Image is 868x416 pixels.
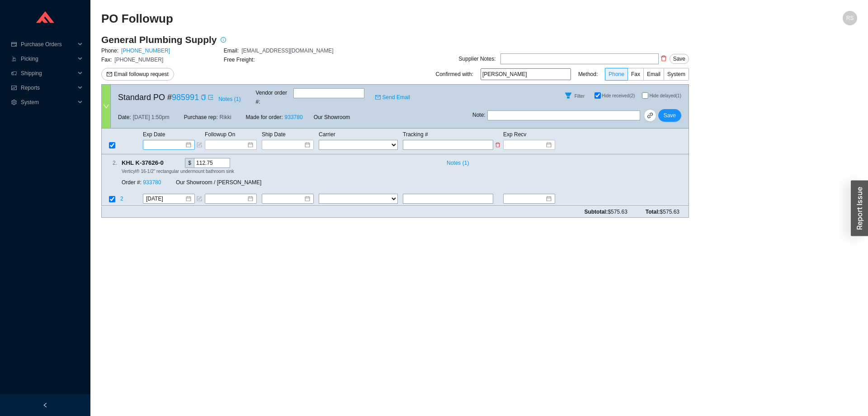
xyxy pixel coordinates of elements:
span: Picking [21,52,75,66]
span: Purchase Orders [21,37,75,52]
span: mail [375,95,381,100]
span: Followup On [205,131,235,138]
span: [PHONE_NUMBER] [114,57,163,63]
div: Confirmed with: Method: [436,68,689,81]
span: Tracking # [403,131,428,138]
div: Copy [201,93,206,102]
span: filter [561,92,575,99]
span: Vendor order # : [256,88,292,106]
span: Phone: [101,48,118,54]
span: Exp Recv [503,131,526,138]
span: Shipping [21,66,75,81]
span: 2 [120,196,125,202]
span: Made for order: [246,114,283,120]
span: Email: [224,48,239,54]
div: Copy [165,158,171,168]
span: Purchase rep: [184,113,218,122]
span: link [647,113,653,120]
span: Filter [575,94,585,99]
span: Our Showroom [314,113,350,122]
span: credit-card [11,42,17,47]
button: Save [670,54,689,64]
button: info-circle [217,33,230,46]
h2: PO Followup [101,11,668,27]
span: Notes ( 1 ) [218,95,241,104]
span: form [197,142,202,148]
span: [EMAIL_ADDRESS][DOMAIN_NAME] [241,48,333,54]
div: Supplier Notes: [459,54,496,63]
a: [PHONE_NUMBER] [121,48,170,54]
span: RS [846,11,854,25]
span: Fax [631,71,640,77]
input: 10/20/2025 [146,195,185,204]
span: Hide received (2) [602,93,635,98]
span: Our Showroom / [PERSON_NAME] [176,180,261,186]
a: 933780 [285,114,303,120]
span: export [208,95,213,100]
h3: General Plumbing Supply [101,33,217,46]
span: Verticyl® 16-1/2" rectangular undermount bathroom sink [122,169,234,174]
span: KHL K-37626-0 [122,158,171,168]
span: Notes ( 1 ) [447,158,469,167]
a: 933780 [143,180,161,186]
span: left [42,402,48,408]
span: Order #: [122,180,142,186]
a: link [644,109,656,122]
span: Carrier [319,131,335,138]
span: System [21,95,75,110]
span: Date: [118,113,131,122]
span: Reports [21,81,75,95]
span: Subtotal: [584,207,627,216]
span: copy [201,95,206,100]
span: mail [107,72,112,78]
button: Notes (1) [218,94,241,100]
button: mailEmail followup request [101,68,174,81]
span: Free Freight: [224,57,255,63]
button: Save [658,109,681,122]
div: 2 . [102,158,117,167]
span: System [667,71,685,77]
span: Email followup request [114,70,169,79]
button: Notes (1) [443,158,469,164]
span: down [103,103,109,110]
a: 985991 [172,93,199,102]
input: Hide received(2) [594,92,601,99]
span: Standard PO # [118,91,199,104]
span: Ship Date [262,131,286,138]
span: setting [11,100,17,105]
span: fund [11,85,17,91]
span: Fax: [101,57,112,63]
button: delete [659,52,669,65]
span: Rikki [220,113,231,122]
span: Exp Date [143,131,165,138]
span: Total: [646,207,679,216]
span: Note : [472,110,486,120]
span: $575.63 [608,209,627,215]
span: Phone [609,71,624,77]
span: [DATE] 1:50pm [133,113,170,122]
div: $ [185,158,194,168]
span: Save [673,54,685,63]
a: mailSend Email [375,93,410,102]
span: form [197,196,202,202]
input: Hide delayed(1) [642,92,648,99]
span: delete [659,55,668,62]
span: Save [664,111,676,120]
button: Filter [561,88,576,103]
span: info-circle [217,37,229,43]
span: delete [495,142,500,148]
span: $575.63 [660,209,679,215]
span: Email [647,71,660,77]
span: Hide delayed (1) [649,93,681,98]
a: export [208,93,213,102]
